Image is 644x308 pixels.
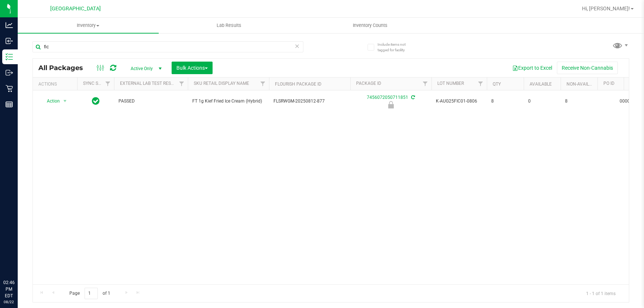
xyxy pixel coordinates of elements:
button: Receive Non-Cannabis [557,62,618,74]
a: External Lab Test Result [120,81,178,86]
a: PO ID [603,81,614,86]
a: Qty [493,82,501,87]
button: Bulk Actions [172,62,213,74]
a: 7456072050711851 [367,95,408,100]
input: 1 [85,288,98,299]
span: 0 [528,98,556,105]
span: 8 [491,98,519,105]
input: Search Package ID, Item Name, SKU, Lot or Part Number... [32,41,303,52]
inline-svg: Outbound [6,69,13,76]
iframe: Resource center [7,249,30,271]
span: select [61,96,70,106]
span: Bulk Actions [176,65,208,71]
a: 00001047 [620,98,640,104]
inline-svg: Reports [6,101,13,108]
inline-svg: Analytics [6,21,13,29]
a: Filter [419,77,431,90]
inline-svg: Retail [6,85,13,92]
a: Inventory [18,18,159,33]
span: Sync from Compliance System [410,95,415,100]
span: FLSRWGM-20250812-877 [273,98,346,105]
span: Lab Results [207,22,251,29]
span: Action [40,96,60,106]
span: 1 - 1 of 1 items [580,288,621,299]
span: 8 [565,98,593,105]
a: Available [530,82,552,87]
span: Hi, [PERSON_NAME]! [582,6,630,11]
span: PASSED [118,98,183,105]
a: Filter [176,77,188,90]
span: Inventory Counts [343,22,397,29]
span: K-AUG25FIC01-0806 [436,98,482,105]
div: Launch Hold [349,101,433,108]
a: Package ID [356,81,381,86]
span: [GEOGRAPHIC_DATA] [50,6,101,12]
span: All Packages [38,64,90,72]
a: Lab Results [159,18,300,33]
span: Include items not tagged for facility [378,42,414,53]
a: Inventory Counts [300,18,441,33]
a: Non-Available [566,82,599,87]
a: Flourish Package ID [275,82,321,87]
button: Export to Excel [507,62,557,74]
a: Filter [102,77,114,90]
a: Sku Retail Display Name [194,81,249,86]
inline-svg: Inbound [6,37,13,45]
a: Lot Number [437,81,464,86]
span: Page of 1 [63,288,116,299]
a: Sync Status [83,81,111,86]
span: Inventory [18,22,159,29]
span: In Sync [92,96,100,106]
a: Filter [475,77,487,90]
a: Filter [257,77,269,90]
div: Actions [38,82,74,87]
span: FT 1g Kief Fried Ice Cream (Hybrid) [192,98,265,105]
p: 02:46 PM EDT [3,279,14,299]
inline-svg: Inventory [6,53,13,60]
p: 08/22 [3,299,14,305]
span: Clear [295,41,300,51]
